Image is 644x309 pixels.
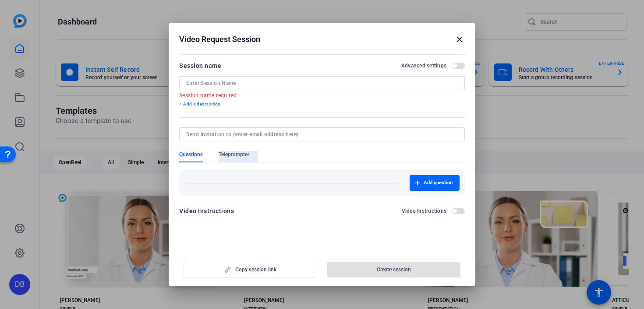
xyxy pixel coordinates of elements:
[401,62,446,69] h2: Advanced settings
[179,34,465,45] div: Video Request Session
[454,34,465,45] mat-icon: close
[424,179,453,186] span: Add question
[179,206,234,216] div: Video Instructions
[179,90,458,100] mat-error: Session name required
[402,207,447,214] h2: Video Instructions
[179,101,465,108] p: + Add a description
[179,151,203,158] span: Questions
[410,175,460,191] button: Add question
[219,151,249,158] span: Teleprompter
[186,131,454,138] input: Send invitation to (enter email address here)
[179,60,221,71] div: Session name
[186,80,458,87] input: Enter Session Name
